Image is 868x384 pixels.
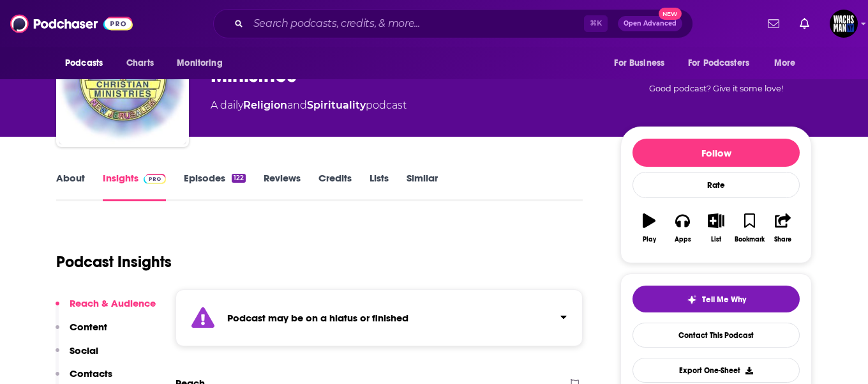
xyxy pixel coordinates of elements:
img: tell me why sparkle [687,295,697,305]
strong: Podcast may be on a hiatus or finished [227,312,408,324]
button: Reach & Audience [56,297,156,321]
a: InsightsPodchaser Pro [103,172,166,201]
span: and [287,99,307,111]
button: Show profile menu [830,10,858,38]
a: About [56,172,85,201]
button: Bookmark [733,205,766,251]
p: Content [70,321,107,333]
button: List [700,205,733,251]
h1: Podcast Insights [56,252,172,272]
p: Social [70,344,98,357]
a: Charts [118,51,161,75]
button: Apps [666,205,699,251]
a: Reviews [264,172,301,201]
span: Tell Me Why [702,295,746,305]
div: Rate [632,172,800,198]
button: open menu [56,51,119,75]
button: Share [767,205,800,251]
div: Bookmark [735,236,765,243]
span: New [659,8,682,20]
section: Click to expand status details [176,289,583,346]
p: Contacts [70,367,112,380]
div: Search podcasts, credits, & more... [213,9,693,38]
button: Follow [632,139,800,167]
img: Tony Alamo Christian Ministries [59,17,186,144]
button: open menu [680,51,768,75]
div: Share [774,236,791,243]
span: Podcasts [65,54,103,72]
span: Charts [126,54,154,72]
span: Monitoring [177,54,222,72]
a: Credits [318,172,352,201]
div: Play [643,236,656,243]
button: tell me why sparkleTell Me Why [632,286,800,312]
a: Show notifications dropdown [795,13,814,35]
img: User Profile [830,10,858,38]
div: A daily podcast [211,98,407,113]
a: Contact This Podcast [632,323,800,348]
input: Search podcasts, credits, & more... [248,13,584,34]
button: Export One-Sheet [632,358,800,383]
a: Similar [407,172,438,201]
a: Show notifications dropdown [763,13,784,35]
button: Content [56,321,107,344]
button: Open AdvancedNew [618,16,682,31]
span: Logged in as WachsmanNY [830,10,858,38]
div: List [711,236,721,243]
div: 122 [232,174,246,183]
a: Religion [243,99,287,111]
button: open menu [168,51,239,75]
button: open menu [605,51,680,75]
button: open menu [765,51,812,75]
span: For Podcasters [688,54,749,72]
img: Podchaser - Follow, Share and Rate Podcasts [10,12,133,36]
p: Reach & Audience [70,297,156,309]
a: Lists [370,172,389,201]
span: Open Advanced [624,20,677,27]
button: Social [56,344,98,368]
div: Apps [675,236,691,243]
span: Good podcast? Give it some love! [649,84,783,93]
span: ⌘ K [584,15,608,32]
img: Podchaser Pro [144,174,166,184]
button: Play [632,205,666,251]
span: For Business [614,54,664,72]
a: Spirituality [307,99,366,111]
a: Episodes122 [184,172,246,201]
span: More [774,54,796,72]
